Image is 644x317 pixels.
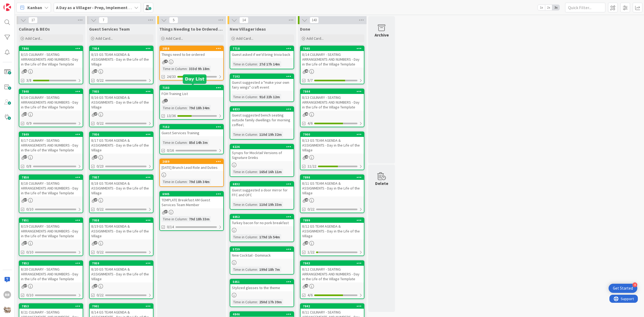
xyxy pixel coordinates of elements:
div: 7848 [22,90,83,93]
span: 37 [24,241,27,245]
div: FOH Training List [160,90,223,97]
div: 7846 [19,46,83,51]
div: 79548/15 GS TEAM AGENDA & ASSIGNMENTS - Day in the Life of the Village [90,46,153,68]
a: 78468/15 CULINARY - SEATING ARRANGEMENTS AND NUMBERS - Day in the Life of the Village Template3/8 [19,46,83,84]
div: 7899 [301,218,364,223]
span: Guest Services Team [89,26,130,32]
span: 13/36 [167,113,176,119]
a: 78998/12 GS TEAM AGENDA & ASSIGNMENTS - Day in the Life of the Village1/22 [300,217,364,256]
div: 7152Guest Services Training [160,125,223,136]
a: 78438/12 CULINARY - SEATING ARRANGEMENTS AND NUMBERS - Day in the Life of the Village Template4/6 [300,260,364,299]
div: New Cocktail - Dominack [230,252,294,259]
div: 7901 [90,304,153,309]
span: 40 [305,69,308,73]
div: Guest asked if we'd bring trivia back [230,51,294,58]
div: 78488/16 CULINARY - SEATING ARRANGEMENTS AND NUMBERS - Day in the Life of the Village Template [19,89,83,111]
span: 0/22 [97,292,104,298]
div: 8/16 GS TEAM AGENDA & ASSIGNMENTS - Day in the Life of the Village [90,94,153,111]
div: 2689[DATE] Brunch Lead Role and Duties [160,159,223,171]
div: 78448/13 CULINARY - SEATING ARRANGEMENTS AND NUMBERS - Day in the Life of the Village Template [301,89,364,111]
a: 78528/20 CULINARY - SEATING ARRANGEMENTS AND NUMBERS - Day in the Life of the Village Template0/10 [19,260,83,299]
div: 7957 [90,175,153,180]
div: 333d 9h 18m [188,66,211,72]
div: 7845 [301,46,364,51]
div: 8/12 CULINARY - SEATING ARRANGEMENTS AND NUMBERS - Day in the Life of the Village Template [301,266,364,282]
div: Time in Column [232,132,257,137]
div: 79008/13 GS TEAM AGENDA & ASSIGNMENTS - Day in the Life of the Village [301,132,364,154]
span: 41 [24,69,27,73]
span: Culinary & BEOs [19,26,50,32]
div: 8/20 CULINARY - SEATING ARRANGEMENTS AND NUMBERS - Day in the Life of the Village Template [19,266,83,282]
span: Add Card... [306,36,324,41]
span: 17 [28,17,38,23]
div: 4846 [233,312,294,316]
div: 78458/14 CULINARY - SEATING ARRANGEMENTS AND NUMBERS - Day in the Life of the Village Template [301,46,364,68]
div: 2858 [162,47,223,50]
div: 6832Guest suggested a door mirror for FFC and OFC [230,182,294,198]
a: 6226Syrups for Mocktail Versions of Signature DrinksTime in Column:165d 16h 11m [230,144,294,177]
a: 78448/13 CULINARY - SEATING ARRANGEMENTS AND NUMBERS - Day in the Life of the Village Template4/6 [300,89,364,127]
a: 5051Stylized glasses to the themeTime in Column:250d 17h 39m [230,279,294,307]
a: 79008/13 GS TEAM AGENDA & ASSIGNMENTS - Day in the Life of the Village11/22 [300,132,364,170]
div: 6832 [233,182,294,186]
div: 7958 [92,218,153,222]
span: Kanban [27,4,42,11]
div: 7103 [162,86,223,90]
div: Guest Services Training [160,129,223,136]
div: Time in Column [232,202,257,207]
div: 7900 [301,132,364,137]
a: 6945TEMPLATE Breakfast AM Guest Services Team MemberTime in Column:79d 18h 33m0/14 [159,191,224,231]
span: : [257,169,258,175]
div: Time in Column [162,140,187,145]
span: : [257,267,258,272]
span: 1/22 [308,249,314,255]
span: 14 [239,17,248,23]
div: 7957 [92,176,153,179]
a: 78508/18 CULINARY - SEATING ARRANGEMENTS AND NUMBERS - Day in the Life of the Village Template0/10 [19,174,83,213]
div: 8/13 GS TEAM AGENDA & ASSIGNMENTS - Day in the Life of the Village [301,137,364,154]
div: 7103 [160,85,223,90]
span: 0/22 [97,78,104,83]
div: 7843 [303,261,364,265]
div: 27d 17h 14m [258,61,281,67]
span: : [257,94,258,100]
div: Time in Column [232,299,257,305]
span: Things Needing to be Ordered - PUT IN CARD, Don't make new card [159,26,224,32]
span: 37 [24,155,27,159]
span: 3x [552,5,559,10]
div: 6945 [160,192,223,196]
div: 8/13 CULINARY - SEATING ARRANGEMENTS AND NUMBERS - Day in the Life of the Village Template [301,94,364,111]
span: Add Card... [236,36,253,41]
div: 5051 [233,280,294,284]
span: 1x [538,5,545,10]
div: 91d 22h 12m [258,94,281,100]
div: 7954 [92,47,153,50]
span: 0/10 [26,292,33,298]
div: 7843 [301,261,364,266]
span: 27 [94,155,97,159]
span: Done [300,26,310,32]
span: : [257,299,258,305]
div: 7850 [19,175,83,180]
span: : [187,105,188,111]
div: 7102Guest suggested a "make your own fairy wings" craft event [230,74,294,91]
div: 78468/15 CULINARY - SEATING ARRANGEMENTS AND NUMBERS - Day in the Life of the Village Template [19,46,83,68]
div: 78498/17 CULINARY - SEATING ARRANGEMENTS AND NUMBERS - Day in the Life of the Village Template [19,132,83,154]
a: 2858Things need to be orderedTime in Column:333d 9h 18m24/33 [159,46,224,81]
div: 6052 [233,215,294,219]
div: 8/19 CULINARY - SEATING ARRANGEMENTS AND NUMBERS - Day in the Life of the Village Template [19,223,83,239]
a: 6832Guest suggested a door mirror for FFC and OFCTime in Column:110d 19h 33m [230,181,294,210]
span: Add Card... [96,36,113,41]
div: 7846 [22,47,83,50]
span: 0/8 [26,163,31,169]
div: Guest suggested a door mirror for FFC and OFC [230,187,294,198]
div: 7853 [19,304,83,309]
div: 110d 19h 33m [258,202,283,207]
div: 6945TEMPLATE Breakfast AM Guest Services Team Member [160,192,223,208]
div: TEMPLATE Breakfast AM Guest Services Team Member [160,196,223,208]
div: 6833 [233,107,294,111]
span: 37 [164,210,168,213]
div: [DATE] Brunch Lead Role and Duties [160,164,223,171]
div: 4846 [230,312,294,317]
span: 37 [24,284,27,287]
